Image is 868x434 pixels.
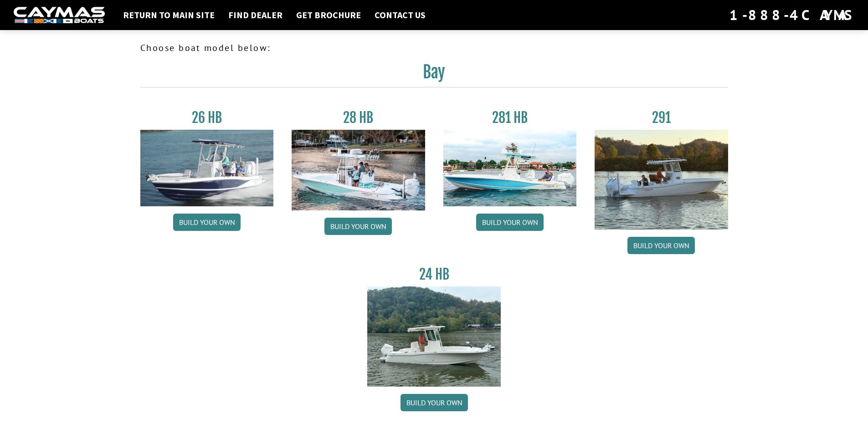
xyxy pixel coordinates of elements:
[401,394,468,411] a: Build your own
[367,266,501,283] h3: 24 HB
[367,286,501,386] img: 24_HB_thumbnail.jpg
[224,9,287,21] a: Find Dealer
[140,62,728,87] h2: Bay
[443,130,577,206] img: 28-hb-twin.jpg
[292,9,365,21] a: Get Brochure
[292,109,425,126] h3: 28 HB
[729,5,854,25] div: 1-888-4CAYMAS
[140,130,274,206] img: 26_new_photo_resized.jpg
[324,218,392,235] a: Build your own
[173,214,241,231] a: Build your own
[443,109,577,126] h3: 281 HB
[292,130,425,210] img: 28_hb_thumbnail_for_caymas_connect.jpg
[476,214,544,231] a: Build your own
[595,109,728,126] h3: 291
[370,9,430,21] a: Contact Us
[140,41,728,55] p: Choose boat model below:
[627,237,695,254] a: Build your own
[595,130,728,230] img: 291_Thumbnail.jpg
[14,7,105,24] img: white-logo-c9c8dbefe5ff5ceceb0f0178aa75bf4bb51f6bca0971e226c86eb53dfe498488.png
[118,9,219,21] a: Return to main site
[140,109,274,126] h3: 26 HB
